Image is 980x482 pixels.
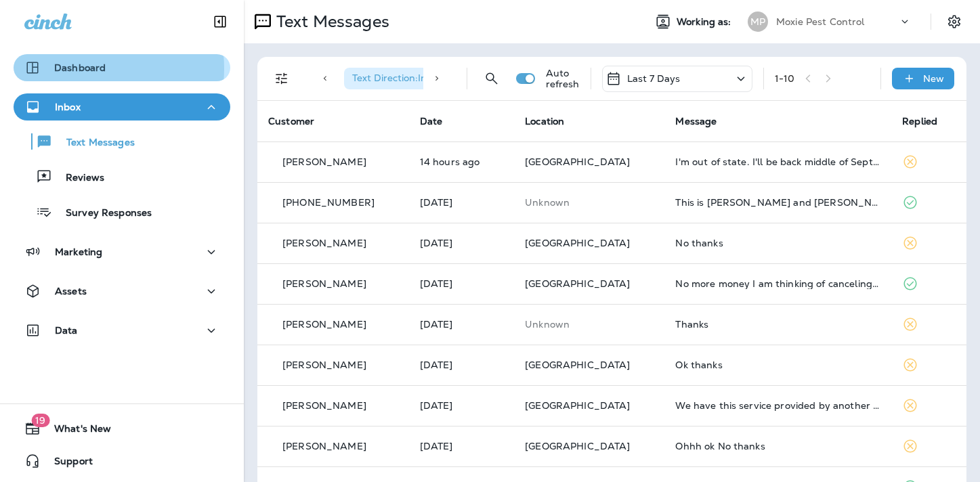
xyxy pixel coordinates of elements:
[55,102,81,112] p: Inbox
[271,12,389,32] p: Text Messages
[420,197,503,208] p: Aug 26, 2025 01:58 PM
[420,156,503,167] p: Aug 31, 2025 05:48 PM
[546,68,580,89] p: Auto refresh
[14,447,230,475] button: Support
[201,8,239,35] button: Collapse Sidebar
[14,278,230,305] button: Assets
[675,441,880,452] div: Ohhh ok No thanks
[775,73,795,84] div: 1 - 10
[282,197,375,208] p: [PHONE_NUMBER]
[776,16,865,27] p: Moxie Pest Control
[525,399,630,412] span: [GEOGRAPHIC_DATA]
[52,207,152,220] p: Survey Responses
[420,115,443,127] span: Date
[344,68,482,89] div: Text Direction:Incoming
[525,237,630,249] span: [GEOGRAPHIC_DATA]
[748,12,768,32] div: MP
[14,162,230,191] button: Reviews
[14,54,230,81] button: Dashboard
[14,238,230,265] button: Marketing
[420,400,503,411] p: Aug 25, 2025 10:51 AM
[525,156,630,168] span: [GEOGRAPHIC_DATA]
[52,172,104,185] p: Reviews
[675,115,717,127] span: Message
[420,238,503,248] p: Aug 25, 2025 04:17 PM
[420,359,503,370] p: Aug 25, 2025 11:25 AM
[282,278,366,289] p: [PERSON_NAME]
[675,156,880,167] div: I'm out of state. I'll be back middle of September. I'll reach out to you. Please and thank you
[282,156,366,167] p: [PERSON_NAME]
[942,9,966,34] button: Settings
[352,72,460,84] span: Text Direction : Incoming
[478,65,505,92] button: Search Messages
[675,278,880,289] div: No more money I am thinking of canceling the service
[420,441,503,452] p: Aug 25, 2025 10:22 AM
[31,414,49,427] span: 19
[282,400,366,411] p: [PERSON_NAME]
[14,415,230,442] button: 19What's New
[525,197,654,208] p: This customer does not have a last location and the phone number they messaged is not assigned to...
[14,317,230,344] button: Data
[525,115,564,127] span: Location
[675,359,880,370] div: Ok thanks
[282,441,366,452] p: [PERSON_NAME]
[525,359,630,371] span: [GEOGRAPHIC_DATA]
[525,440,630,452] span: [GEOGRAPHIC_DATA]
[41,456,93,472] span: Support
[268,115,314,127] span: Customer
[420,278,503,289] p: Aug 25, 2025 11:45 AM
[53,137,135,150] p: Text Messages
[525,319,654,330] p: This customer does not have a last location and the phone number they messaged is not assigned to...
[677,16,734,28] span: Working as:
[675,238,880,248] div: No thanks
[923,73,944,84] p: New
[675,197,880,208] div: This is Josh and Hannah Morris (1814 Forestdale Drive Grapevine, TX 76051). I would like to disco...
[268,65,295,92] button: Filters
[54,62,106,73] p: Dashboard
[282,319,366,330] p: [PERSON_NAME]
[41,423,111,439] span: What's New
[675,319,880,330] div: Thanks
[525,278,630,290] span: [GEOGRAPHIC_DATA]
[14,127,230,156] button: Text Messages
[420,319,503,330] p: Aug 25, 2025 11:34 AM
[902,115,937,127] span: Replied
[14,93,230,121] button: Inbox
[675,400,880,411] div: We have this service provided by another company and we are very pleased with them. Summer ends i...
[55,325,78,336] p: Data
[627,73,681,84] p: Last 7 Days
[55,286,87,297] p: Assets
[14,198,230,226] button: Survey Responses
[282,238,366,248] p: [PERSON_NAME]
[55,246,102,257] p: Marketing
[282,359,366,370] p: [PERSON_NAME]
